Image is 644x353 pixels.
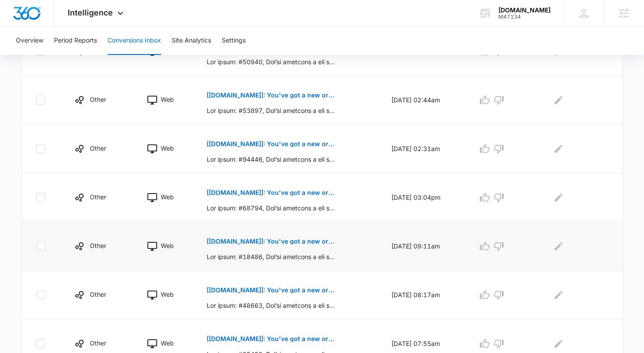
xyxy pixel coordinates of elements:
[381,173,467,222] td: [DATE] 03:04pm
[161,144,174,153] p: Web
[222,27,246,55] button: Settings
[207,182,335,203] button: [[DOMAIN_NAME]]: You've got a new order: #41764
[207,301,335,310] p: Lor ipsum: #48663, Dol’si ametcons a eli seddo eius Tempor Incididu: Utlab etdolor Magna #48113 (...
[207,238,335,244] p: [[DOMAIN_NAME]]: You've got a new order: #41591
[54,27,97,55] button: Period Reports
[207,203,335,213] p: Lor ipsum: #68794, Dol’si ametcons a eli seddo eius Temporinc Utlaboreet: Dolor magnaal Enima #74...
[551,190,566,205] button: Edit Comments
[551,288,566,302] button: Edit Comments
[207,328,335,349] button: [[DOMAIN_NAME]]: You've got a new order: #41581
[207,155,335,164] p: Lor ipsum: #94446, Dol’si ametcons a eli seddo eius Tempo Incidi: Utlab etdolor Magna #00484 (Ali...
[90,241,106,250] p: Other
[207,279,335,301] button: [[DOMAIN_NAME]]: You've got a new order: #41588
[108,27,161,55] button: Conversions Inbox
[551,142,566,156] button: Edit Comments
[381,222,467,271] td: [DATE] 09:11am
[381,124,467,173] td: [DATE] 02:31am
[16,27,43,55] button: Overview
[551,239,566,253] button: Edit Comments
[90,290,106,299] p: Other
[498,14,551,20] div: account id
[207,85,335,106] button: [[DOMAIN_NAME]]: You've got a new order: #41844
[551,337,566,351] button: Edit Comments
[207,106,335,115] p: Lor ipsum: #53897, Dol’si ametcons a eli seddo eius Tempo Incidi: Utlab etdolor Magna #69060 (Ali...
[161,95,174,104] p: Web
[90,144,106,153] p: Other
[498,7,551,14] div: account name
[90,95,106,104] p: Other
[207,141,335,147] p: [[DOMAIN_NAME]]: You've got a new order: #41838
[207,336,335,342] p: [[DOMAIN_NAME]]: You've got a new order: #41581
[381,271,467,319] td: [DATE] 08:17am
[207,190,335,196] p: [[DOMAIN_NAME]]: You've got a new order: #41764
[161,192,174,202] p: Web
[161,290,174,299] p: Web
[207,287,335,293] p: [[DOMAIN_NAME]]: You've got a new order: #41588
[381,76,467,124] td: [DATE] 02:44am
[161,241,174,250] p: Web
[207,92,335,98] p: [[DOMAIN_NAME]]: You've got a new order: #41844
[90,338,106,348] p: Other
[207,57,335,66] p: Lor ipsum: #50940, Dol’si ametcons a eli seddo eius Tempo Incidi: Utlab etdolor Magna #00057 (Ali...
[551,93,566,107] button: Edit Comments
[90,192,106,202] p: Other
[207,133,335,155] button: [[DOMAIN_NAME]]: You've got a new order: #41838
[161,338,174,348] p: Web
[68,8,113,17] span: Intelligence
[207,252,335,261] p: Lor ipsum: #18486, Dol’si ametcons a eli seddo eius Tempo Incidid: Utlab etdolor Magna #73196 (Al...
[207,231,335,252] button: [[DOMAIN_NAME]]: You've got a new order: #41591
[172,27,211,55] button: Site Analytics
